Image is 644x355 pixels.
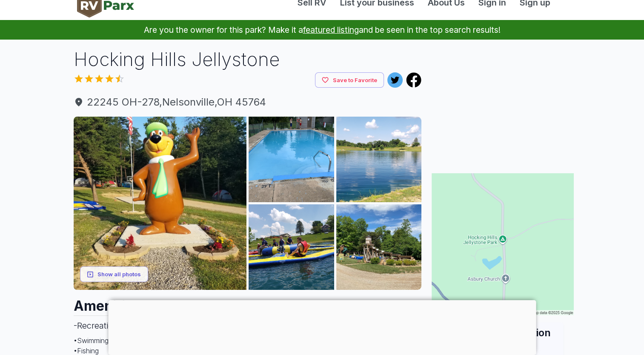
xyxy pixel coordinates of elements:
span: • Swimming Pool [74,336,125,345]
span: • Fishing [74,346,99,355]
iframe: Advertisement [432,46,574,153]
span: 22245 OH-278 , Nelsonville , OH 45764 [74,94,422,110]
p: Are you the owner for this park? Make it a and be seen in the top search results! [10,20,634,40]
img: AAcXr8r7QPU91jeKSw-S9VKMzajYy5mDDuwBM3K5_4k2OIhdHBCbYZJaBWdMeaK2SkwmtGc3BEIRlkHzRVvdy1IieJf7xUWV_... [336,204,422,290]
button: Show all photos [80,266,148,282]
a: featured listing [303,25,359,35]
h1: Hocking Hills Jellystone [74,46,422,72]
a: 22245 OH-278,Nelsonville,OH 45764 [74,94,422,110]
button: Save to Favorite [315,72,384,88]
h3: - Recreational Facilities [74,315,422,335]
iframe: Advertisement [108,300,536,353]
img: AAcXr8qMGEvdahHb2TlJN5jPeBbs0nCkeCz3Li6TBJhRwcNpJgjR9SZ_lPA4moa431M_qqaGLKWE8FJLx_KfbyCz8z3aphEsW... [249,204,334,290]
img: Map for Hocking Hills Jellystone [432,173,574,315]
img: AAcXr8r66kMvnV6rYI6d7gYeN5nYkuM6_NXA90N2hvLFRkxksdVQ95lK8sfjS0MR11z-Nt-Kt_ZHnsE9GKWqcfFuV_fz7v1hJ... [74,117,247,290]
img: AAcXr8rGwXJ25PKXxB80w1ZaKwAzM6acXxF6XvQQ4_1SYGABCV3f1oz73r5Lmr5Xlr7sbh__eCdEXRXZmVpcJCIaerm8p48mA... [249,117,334,202]
h2: Amenities [74,290,422,315]
img: AAcXr8oBQOgQl_UjNhlpnx0kMP_In78x-p7_0b6WMsc6ScsoJvv2EqKJkMjYJyRgPWAqGOvoGX2D_nM78giINLe177GDcIQjO... [336,117,422,202]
